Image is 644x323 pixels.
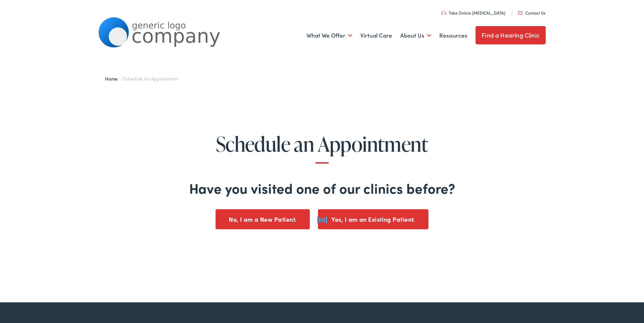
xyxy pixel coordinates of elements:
[400,23,431,48] a: About Us
[105,75,121,82] a: Home
[441,11,446,15] img: utility icon
[360,23,392,48] a: Virtual Care
[123,75,178,82] span: Schedule an Appointment
[314,215,330,225] svg: audio-loading
[518,10,545,16] a: Contact Us
[318,209,428,229] button: Yes, I am an Existing Patient.
[306,23,352,48] a: What We Offer
[26,180,618,196] h2: Have you visited one of our clinics before?
[476,26,546,44] a: Find a Hearing Clinic
[441,10,505,16] a: Take Online [MEDICAL_DATA]
[518,11,523,15] img: utility icon
[216,209,310,229] button: No, I am a New Patient.
[105,75,178,82] span: /
[439,23,467,48] a: Resources
[26,133,618,164] h1: Schedule an Appointment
